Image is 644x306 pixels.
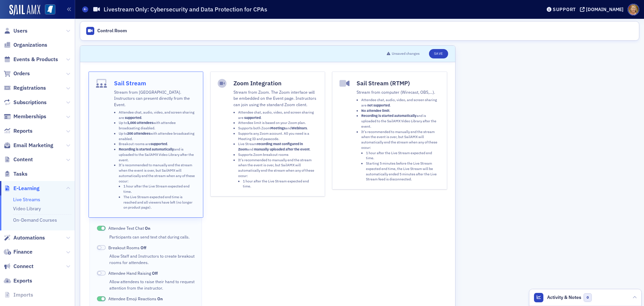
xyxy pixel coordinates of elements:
button: Save [429,49,448,58]
li: Starting 5 minutes before the Live Stream expected end time, the Live Stream will be automaticall... [366,161,439,182]
span: Off [152,270,158,276]
div: Allow Staff and Instructors to create breakout rooms for attendees. [109,253,195,265]
h4: Sail Stream [114,79,196,88]
li: 1 hour after the Live Stream expected end time. [243,179,318,189]
li: Breakout rooms are . [119,141,196,147]
a: Orders [4,70,30,77]
span: Organizations [13,41,47,49]
span: 0 [584,293,592,302]
strong: supported [151,141,167,146]
span: Connect [13,263,34,270]
h4: Zoom Integration [233,79,318,88]
strong: Recording is started automatically [119,147,174,151]
a: Organizations [4,41,47,49]
a: Live Streams [13,196,40,203]
li: Live Stream and . [238,141,318,152]
strong: 1,000 attendees [127,120,153,125]
li: Attendee chat, audio, video, and screen sharing are . [361,97,439,108]
strong: Webinars [291,126,307,130]
a: View Homepage [40,4,55,16]
a: Exports [4,277,32,285]
img: SailAMX [9,5,40,15]
button: Zoom IntegrationStream from Zoom. The Zoom interface will be embedded on the Event page. Instruct... [210,72,325,196]
li: and is uploaded to the SailAMX Video Library after the event. [119,147,196,163]
span: Reports [13,127,33,135]
li: Up to with attendee broadcasting disabled. [119,120,196,131]
li: Attendee chat, audio, video, and screen sharing are . [238,110,318,121]
span: Exports [13,277,32,285]
a: Finance [4,248,33,256]
span: Automations [13,234,45,242]
li: Supports any Zoom account. All you need is a Meeting ID and passcode. [238,131,318,142]
span: Email Marketing [13,142,53,149]
a: Tasks [4,170,28,178]
li: 1 hour after the Live Stream expected end time. [123,184,196,194]
h4: Sail Stream (RTMP) [357,79,439,88]
a: Email Marketing [4,142,53,149]
span: Attendee Hand Raising [108,270,158,276]
a: Content [4,156,33,163]
strong: not supported [367,103,390,107]
span: Off [141,245,146,250]
li: It's recommended to manually end the stream when the event is over, but SailAMX will automaticall... [119,163,196,210]
p: Stream from Zoom. The Zoom interface will be embedded on the Event page. Instructors can join usi... [233,89,318,107]
span: On [97,226,106,231]
a: Video Library [13,206,41,212]
strong: recording must configured in Zoom [238,141,303,151]
li: Attendee limit is based on your Zoom plan. [238,120,318,126]
img: SailAMX [45,4,55,15]
span: Content [13,156,33,163]
span: Off [97,271,106,276]
span: E-Learning [13,185,40,192]
li: The Live Stream expected end time is reached and all viewers have left (no longer on product page). [123,194,196,210]
span: Users [13,27,28,35]
li: and is uploaded to the SailAMX Video Library after the event. [361,113,439,129]
button: [DOMAIN_NAME] [580,7,626,12]
span: Attendee Emoji Reactions [108,296,163,302]
h1: Livestream Only: Cybersecurity and Data Protection for CPAs [104,5,267,13]
div: Support [553,6,576,12]
span: On [157,296,163,301]
strong: manually uploaded after the event [254,147,310,151]
div: [DOMAIN_NAME] [586,6,624,12]
span: Imports [13,291,33,299]
li: 1 hour after the Live Stream expected end time. [366,150,439,161]
li: . [361,108,439,114]
li: Supports both Zoom and . [238,126,318,131]
li: Supports Zoom breakout rooms [238,152,318,158]
strong: Recording is started automatically [361,113,417,118]
li: It's recommended to manually end the stream when the event is over, but SailAMX will automaticall... [361,129,439,182]
a: On-Demand Courses [13,217,57,223]
span: Attendee Text Chat [108,225,150,231]
a: Users [4,27,28,35]
a: Control Room [83,24,130,38]
a: Connect [4,263,34,270]
span: Registrations [13,84,46,92]
a: Registrations [4,84,46,92]
a: Imports [4,291,33,299]
span: Tasks [13,170,28,178]
p: Stream from computer (Wirecast, OBS,…). [357,89,439,95]
span: Activity & Notes [547,294,581,301]
a: Subscriptions [4,99,47,106]
strong: No attendee limit [361,108,389,113]
a: Automations [4,234,45,242]
span: Events & Products [13,56,58,63]
div: Participants can send text chat during calls. [109,234,195,240]
a: Memberships [4,113,46,120]
strong: supported [244,115,261,120]
span: Memberships [13,113,46,120]
li: Up to with attendee broadcasting enabled. [119,131,196,142]
div: Control Room [97,28,127,34]
a: E-Learning [4,185,40,192]
li: Attendee chat, audio, video, and screen sharing are . [119,110,196,121]
li: It's recommended to manually end the stream when the event is over, but SailAMX will automaticall... [238,158,318,189]
span: Finance [13,248,33,256]
strong: 200 attendees [127,131,150,136]
span: Profile [628,4,639,15]
span: On [97,296,106,301]
button: Sail StreamStream from [GEOGRAPHIC_DATA]. Instructors can present directly from the Event.Attende... [89,72,203,218]
a: Events & Products [4,56,58,63]
span: Unsaved changes [392,51,420,56]
button: Sail Stream (RTMP)Stream from computer (Wirecast, OBS,…).Attendee chat, audio, video, and screen ... [332,72,447,189]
